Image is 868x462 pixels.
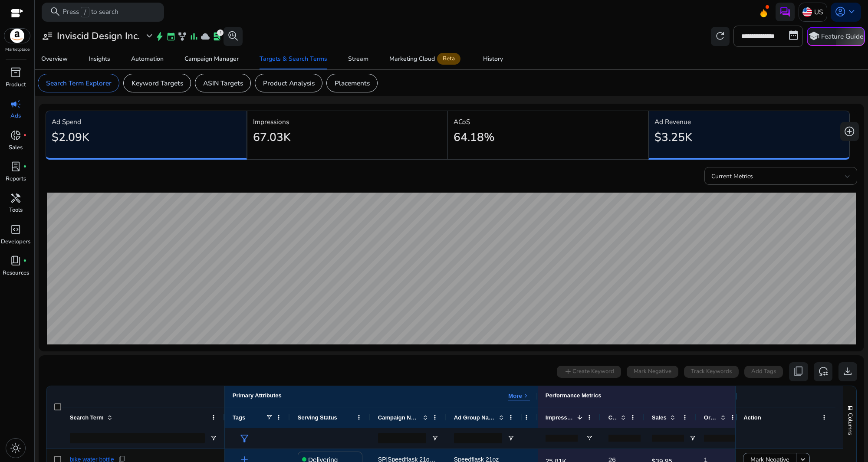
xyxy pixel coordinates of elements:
h2: $3.25K [654,131,692,144]
p: ASIN Targets [203,78,243,88]
span: light_mode [10,442,21,454]
span: lab_profile [212,32,222,41]
span: campaign [10,98,21,110]
img: us.svg [802,7,812,17]
img: amazon.svg [4,29,30,43]
span: Columns [846,413,854,435]
div: Insights [89,56,110,62]
button: Open Filter Menu [431,435,438,442]
p: More [508,392,522,400]
span: handyman [10,193,21,204]
span: Campaign Name [378,414,419,421]
span: bar_chart [189,32,199,41]
span: download [842,366,853,377]
p: Marketplace [5,46,30,53]
span: Sales [652,414,667,421]
input: Ad Group Name Filter Input [454,433,502,443]
p: Placements [335,78,370,88]
span: account_circle [835,6,846,17]
h2: 67.03K [253,131,291,144]
p: Impressions [253,117,442,127]
span: reset_settings [818,366,829,377]
p: Sales [9,144,23,152]
span: Beta [437,53,460,65]
p: Feature Guide [821,32,863,41]
p: Keyword Targets [132,78,183,88]
p: US [814,4,823,20]
span: school [808,30,819,42]
span: Current Metrics [711,172,753,180]
h2: 64.18% [454,131,495,144]
span: refresh [714,30,726,42]
span: Clicks [608,414,617,421]
p: Ad Spend [52,117,240,127]
h2: $2.09K [52,131,89,144]
p: Reports [6,175,26,183]
span: Ad Group Name [454,414,495,421]
span: search [49,6,61,17]
button: Open Filter Menu [586,435,593,442]
div: Performance Metrics [546,392,602,400]
span: fiber_manual_record [23,165,27,169]
span: Action [743,414,761,421]
input: Campaign Name Filter Input [378,433,426,443]
p: Resources [3,269,29,278]
button: add_circle [840,122,859,141]
button: schoolFeature Guide [807,27,865,46]
button: search_insights [224,27,243,46]
p: Ads [10,112,21,121]
div: Campaign Manager [184,56,239,62]
p: ACoS [454,117,642,127]
span: book_4 [10,255,21,266]
span: donut_small [10,130,21,141]
span: event [166,32,176,41]
span: inventory_2 [10,67,21,78]
span: add_circle [844,126,855,137]
input: Search Term Filter Input [70,433,205,443]
span: keyboard_arrow_right [522,392,530,400]
span: fiber_manual_record [23,134,27,138]
h3: Inviscid Design Inc. [57,30,140,42]
div: 2 [217,29,224,36]
span: Serving Status [298,414,337,421]
div: Overview [41,56,68,62]
div: Primary Attributes [233,392,282,400]
p: Press to search [62,7,118,17]
button: refresh [711,27,730,46]
span: family_history [178,32,187,41]
p: Product Analysis [263,78,315,88]
p: Search Term Explorer [46,78,112,88]
span: keyboard_arrow_down [846,6,857,17]
div: Automation [131,56,164,62]
span: Tags [233,414,245,421]
span: expand_more [144,30,155,42]
span: bolt [155,32,164,41]
span: code_blocks [10,224,21,235]
span: filter_alt [239,433,250,444]
span: cloud [201,32,210,41]
div: Marketing Cloud [389,55,462,63]
button: reset_settings [814,362,833,381]
button: download [838,362,858,381]
span: Impressions [546,414,574,421]
p: Ad Revenue [654,117,843,127]
button: Open Filter Menu [689,435,696,442]
button: Open Filter Menu [507,435,514,442]
span: Search Term [70,414,104,421]
p: Product [6,81,26,89]
div: Stream [348,56,368,62]
span: search_insights [227,30,239,42]
span: fiber_manual_record [23,259,27,263]
span: / [81,7,89,17]
button: Open Filter Menu [210,435,217,442]
p: Developers [1,238,30,246]
div: Targets & Search Terms [260,56,327,62]
span: user_attributes [42,30,53,42]
span: Orders [704,414,717,421]
span: lab_profile [10,161,21,172]
p: Tools [9,206,23,215]
div: History [483,56,503,62]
